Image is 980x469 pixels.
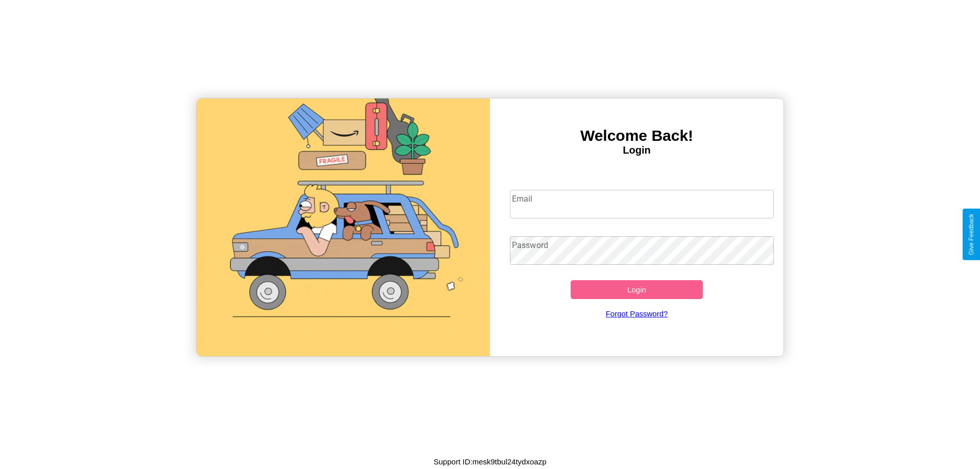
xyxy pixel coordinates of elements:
[505,299,769,328] a: Forgot Password?
[968,214,975,255] div: Give Feedback
[490,144,783,156] h4: Login
[434,455,547,468] p: Support ID: mesk9tbul24tydxoazp
[490,127,783,144] h3: Welcome Back!
[197,98,490,356] img: gif
[571,280,703,299] button: Login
